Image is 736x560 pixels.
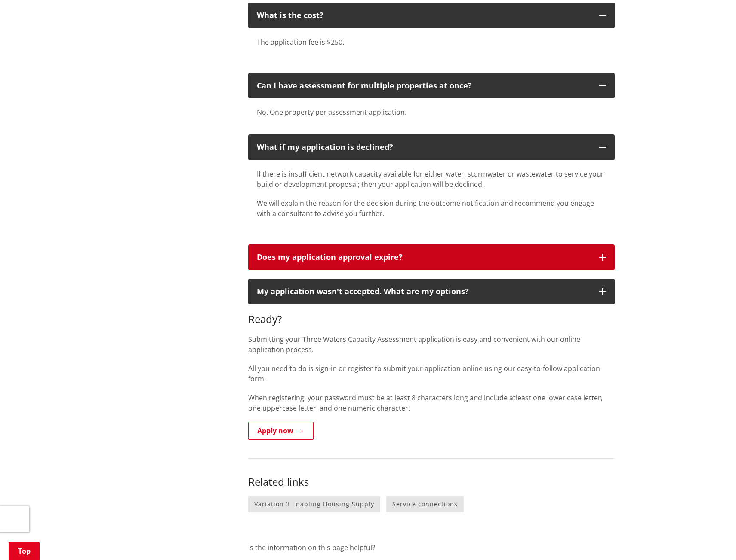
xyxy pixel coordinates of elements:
div: My application wasn't accepted. What are my options? [257,287,591,296]
div: What if my application is declined? [257,143,591,152]
p: If there is insufficient network capacity available for either water, stormwater or wastewater to... [257,169,606,189]
p: Submitting your Three Waters Capacity Assessment application is easy and convenient with our onli... [248,334,615,355]
div: No. One property per assessment application. [257,107,606,117]
button: What is the cost? [248,3,615,28]
button: Does my application approval expire? [248,244,615,270]
p: We will explain the reason for the decision during the outcome notification and recommend you eng... [257,198,606,219]
div: What is the cost? [257,11,591,20]
button: What if my application is declined? [248,134,615,160]
div: Can I have assessment for multiple properties at once? [257,82,591,90]
h3: Related links [248,476,615,488]
p: When registering, your password must be at least 8 characters long and include atleast one lower ... [248,393,615,413]
p: The application fee is $250. [257,37,606,47]
button: Can I have assessment for multiple properties at once? [248,73,615,99]
a: Variation 3 Enabling Housing Supply [248,496,380,512]
p: Is the information on this page helpful? [248,542,615,553]
a: Top [9,542,40,560]
a: Apply now [248,422,314,440]
iframe: Messenger Launcher [696,524,727,555]
button: My application wasn't accepted. What are my options? [248,279,615,304]
a: Service connections [386,496,464,512]
div: Does my application approval expire? [257,253,591,262]
p: All you need to do is sign-in or register to submit your application online using our easy-to-fol... [248,363,615,384]
h3: Ready? [248,313,615,326]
